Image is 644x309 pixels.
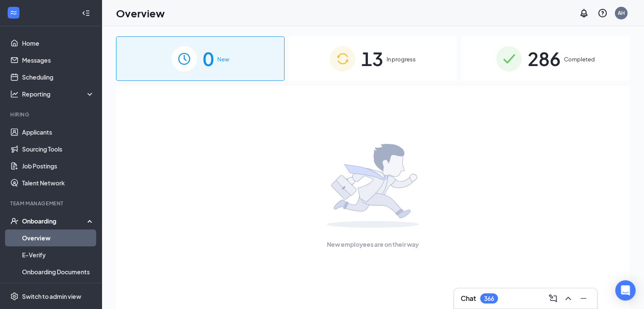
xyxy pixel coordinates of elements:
[22,292,81,301] div: Switch to admin view
[22,157,94,174] a: Job Postings
[546,292,560,305] button: ComposeMessage
[10,111,93,118] div: Hiring
[22,263,94,280] a: Onboarding Documents
[327,240,419,249] span: New employees are on their way
[597,8,608,18] svg: QuestionInfo
[22,124,94,141] a: Applicants
[22,174,94,191] a: Talent Network
[548,293,558,303] svg: ComposeMessage
[528,44,561,73] span: 286
[203,44,214,73] span: 0
[22,69,94,86] a: Scheduling
[10,217,19,225] svg: UserCheck
[82,9,90,17] svg: Collapse
[22,229,94,246] a: Overview
[10,200,93,207] div: Team Management
[22,280,94,297] a: Activity log
[577,292,590,305] button: Minimize
[116,6,165,20] h1: Overview
[578,293,589,303] svg: Minimize
[22,217,87,225] div: Onboarding
[22,90,95,98] div: Reporting
[618,9,625,17] div: AH
[561,292,575,305] button: ChevronUp
[217,55,229,63] span: New
[563,293,573,303] svg: ChevronUp
[387,55,416,63] span: In progress
[10,90,19,98] svg: Analysis
[564,55,595,63] span: Completed
[484,295,494,302] div: 366
[22,35,94,52] a: Home
[10,292,19,301] svg: Settings
[579,8,589,18] svg: Notifications
[361,44,383,73] span: 13
[22,141,94,157] a: Sourcing Tools
[9,8,18,17] svg: WorkstreamLogo
[22,246,94,263] a: E-Verify
[615,280,636,301] div: Open Intercom Messenger
[22,52,94,69] a: Messages
[461,294,476,303] h3: Chat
